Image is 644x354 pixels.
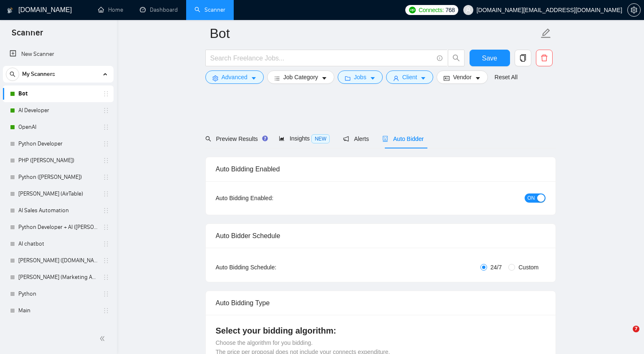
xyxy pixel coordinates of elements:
[382,136,388,142] span: robot
[18,286,98,302] a: Python
[18,219,98,236] a: Python Developer + AI ([PERSON_NAME])
[370,75,376,81] span: caret-down
[18,302,98,319] a: Main
[18,252,98,269] a: [PERSON_NAME] ([DOMAIN_NAME] - Zapier - Jotform)
[210,23,539,44] input: Scanner name...
[6,68,19,81] button: search
[10,46,107,63] a: New Scanner
[18,85,98,102] a: Bot
[103,274,109,281] span: holder
[470,50,510,66] button: Save
[536,54,552,62] span: delete
[627,3,641,17] button: setting
[5,27,50,44] span: Scanner
[22,66,55,83] span: My Scanners
[7,4,13,17] img: logo
[311,134,330,143] span: NEW
[103,307,109,314] span: holder
[444,75,450,81] span: idcard
[345,75,351,81] span: folder
[98,6,123,13] a: homeHome
[216,193,326,203] div: Auto Bidding Enabled:
[6,71,19,77] span: search
[279,135,330,142] span: Insights
[216,157,546,181] div: Auto Bidding Enabled
[216,263,326,272] div: Auto Bidding Schedule:
[343,136,349,142] span: notification
[386,70,434,84] button: userClientcaret-down
[536,50,553,66] button: delete
[18,236,98,252] a: AI chatbot
[487,263,505,272] span: 24/7
[140,6,178,13] a: dashboardDashboard
[495,73,518,82] a: Reset All
[103,157,109,164] span: holder
[261,135,269,142] div: Tooltip anchor
[103,107,109,114] span: holder
[205,136,265,142] span: Preview Results
[103,90,109,97] span: holder
[251,75,257,81] span: caret-down
[482,53,497,63] span: Save
[321,75,327,81] span: caret-down
[540,28,551,39] span: edit
[103,241,109,247] span: holder
[205,136,211,142] span: search
[103,257,109,264] span: holder
[216,291,546,315] div: Auto Bidding Type
[103,141,109,147] span: holder
[18,269,98,286] a: [PERSON_NAME] (Marketing Automation)
[515,263,542,272] span: Custom
[103,174,109,181] span: holder
[274,75,280,81] span: bars
[279,136,285,141] span: area-chart
[99,334,108,343] span: double-left
[283,73,318,82] span: Job Category
[3,46,114,63] li: New Scanner
[18,136,98,152] a: Python Developer
[354,73,366,82] span: Jobs
[382,136,424,142] span: Auto Bidder
[465,7,471,13] span: user
[437,55,442,61] span: info-circle
[18,102,98,119] a: AI Developer
[515,54,531,62] span: copy
[445,5,455,15] span: 768
[18,169,98,186] a: Python ([PERSON_NAME])
[103,191,109,197] span: holder
[18,152,98,169] a: PHP ([PERSON_NAME])
[627,7,641,13] a: setting
[420,75,426,81] span: caret-down
[18,119,98,136] a: OpenAI
[633,326,639,332] span: 7
[205,70,264,84] button: settingAdvancedcaret-down
[210,53,433,63] input: Search Freelance Jobs...
[18,319,98,336] a: AI Різне
[515,50,531,66] button: copy
[216,325,546,336] h4: Select your bidding algorithm:
[475,75,481,81] span: caret-down
[448,50,465,66] button: search
[222,73,247,82] span: Advanced
[267,70,334,84] button: barsJob Categorycaret-down
[194,6,225,13] a: searchScanner
[528,193,535,203] span: ON
[448,54,464,62] span: search
[216,224,546,248] div: Auto Bidder Schedule
[103,291,109,297] span: holder
[103,124,109,131] span: holder
[419,5,444,15] span: Connects:
[616,326,636,346] iframe: Intercom live chat
[212,75,218,81] span: setting
[103,224,109,231] span: holder
[393,75,399,81] span: user
[338,70,383,84] button: folderJobscaret-down
[437,70,487,84] button: idcardVendorcaret-down
[18,186,98,202] a: [PERSON_NAME] (AirTable)
[18,202,98,219] a: AI Sales Automation
[453,73,471,82] span: Vendor
[628,7,640,13] span: setting
[343,136,369,142] span: Alerts
[409,7,416,13] img: upwork-logo.png
[402,73,417,82] span: Client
